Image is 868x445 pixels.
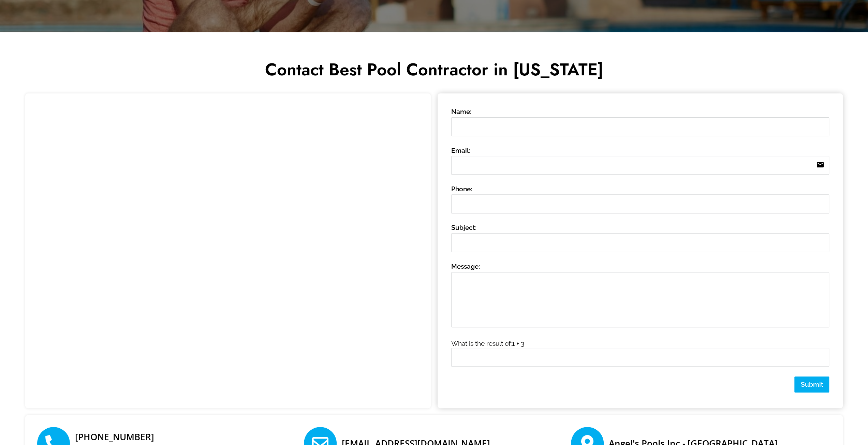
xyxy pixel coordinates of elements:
[451,224,476,231] span: Subject:
[451,147,470,154] span: Email:
[800,381,823,388] span: Submit
[451,156,829,175] input: Email:email
[451,194,829,213] input: Phone:
[451,184,472,194] span: Phone:
[512,340,524,347] span: 1 + 3
[451,263,480,270] span: Message:
[451,272,829,327] textarea: Message:
[794,376,829,392] button: Submit
[247,59,622,80] h2: Contact Best Pool Contractor in [US_STATE]
[451,107,471,117] span: Name:
[451,233,829,252] input: Subject:
[451,117,829,136] input: Name:
[39,123,417,379] iframe: Angel's Pools Service | Pool Care Services 947 Diven St, Peekskill, NY 10566, United States
[816,159,825,171] i: email
[451,340,524,347] label: What is the result of:
[75,431,154,443] a: [PHONE_NUMBER]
